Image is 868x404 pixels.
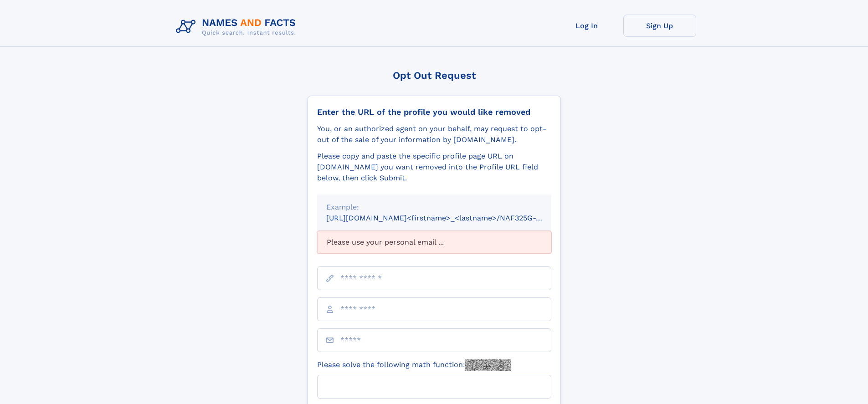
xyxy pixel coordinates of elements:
div: Example: [326,202,542,213]
label: Please solve the following math function: [317,359,511,371]
div: You, or an authorized agent on your behalf, may request to opt-out of the sale of your informatio... [317,123,551,145]
div: Enter the URL of the profile you would like removed [317,107,551,117]
div: Please copy and paste the specific profile page URL on [DOMAIN_NAME] you want removed into the Pr... [317,151,551,184]
div: Opt Out Request [308,70,561,81]
a: Sign Up [623,15,696,37]
img: Logo Names and Facts [172,15,303,39]
a: Log In [550,15,623,37]
div: Please use your personal email ... [317,231,551,254]
small: [URL][DOMAIN_NAME]<firstname>_<lastname>/NAF325G-xxxxxxxx [326,214,569,222]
